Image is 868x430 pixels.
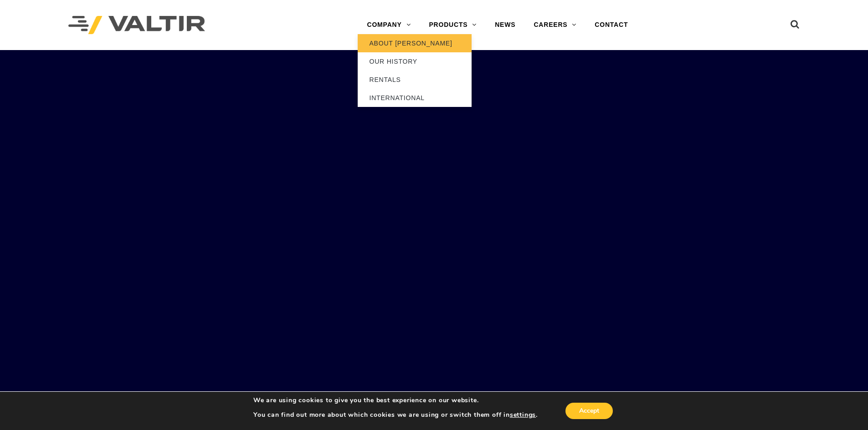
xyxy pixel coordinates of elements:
[358,16,420,34] a: COMPANY
[586,16,637,34] a: CONTACT
[358,71,472,89] a: RENTALS
[253,396,538,405] p: We are using cookies to give you the best experience on our website.
[524,16,586,34] a: CAREERS
[565,403,613,419] button: Accept
[486,16,524,34] a: NEWS
[253,411,538,419] p: You can find out more about which cookies we are using or switch them off in .
[420,16,486,34] a: PRODUCTS
[358,52,472,71] a: OUR HISTORY
[358,89,472,107] a: INTERNATIONAL
[510,411,536,419] button: settings
[358,34,472,52] a: ABOUT [PERSON_NAME]
[68,16,205,35] img: Valtir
